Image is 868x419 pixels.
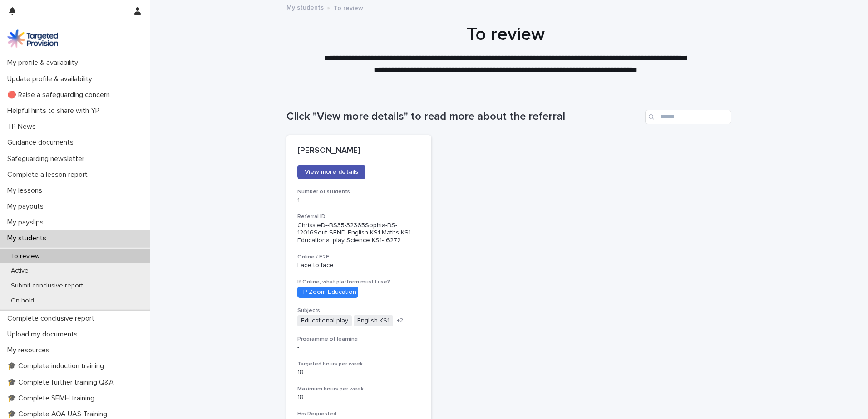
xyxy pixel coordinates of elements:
[4,202,51,211] p: My payouts
[4,91,117,99] p: 🔴 Raise a safeguarding concern
[334,2,363,12] p: To review
[297,213,420,220] h3: Referral ID
[4,394,102,403] p: 🎓 Complete SEMH training
[4,138,81,147] p: Guidance documents
[297,222,420,244] p: ChrissieD--BS35-32365Sophia-BS-12016Sout-SEND-English KS1 Maths KS1 Educational play Science KS1-...
[4,282,90,290] p: Submit conclusive report
[286,2,324,12] a: My students
[4,362,111,370] p: 🎓 Complete induction training
[4,75,99,83] p: Update profile & availability
[4,410,114,419] p: 🎓 Complete AQA UAS Training
[397,318,403,323] span: + 2
[4,378,121,387] p: 🎓 Complete further training Q&A
[297,253,420,261] h3: Online / F2F
[297,197,420,205] p: 1
[297,307,420,314] h3: Subjects
[4,330,85,339] p: Upload my documents
[286,110,641,123] h1: Click "View more details" to read more about the referral
[4,218,51,227] p: My payslips
[4,122,43,131] p: TP News
[305,169,358,175] span: View more details
[297,344,420,351] p: -
[297,315,352,326] span: Educational play
[297,361,420,368] h3: Targeted hours per week
[297,369,420,376] p: 18
[4,186,49,195] p: My lessons
[297,146,420,156] p: [PERSON_NAME]
[354,315,393,326] span: English KS1
[4,297,41,305] p: On hold
[7,29,58,48] img: M5nRWzHhSzIhMunXDL62
[4,171,95,179] p: Complete a lesson report
[4,253,47,260] p: To review
[297,385,420,393] h3: Maximum hours per week
[4,346,57,355] p: My resources
[297,188,420,195] h3: Number of students
[4,155,92,163] p: Safeguarding newsletter
[4,107,107,115] p: Helpful hints to share with YP
[645,110,731,124] input: Search
[297,410,420,418] h3: Hrs Requested
[4,234,54,243] p: My students
[297,287,358,298] div: TP Zoom Education
[297,165,365,179] a: View more details
[297,336,420,343] h3: Programme of learning
[4,314,102,323] p: Complete conclusive report
[283,24,728,45] h1: To review
[297,278,420,286] h3: If Online, what platform must I use?
[297,394,420,401] p: 18
[4,58,85,67] p: My profile & availability
[4,267,36,275] p: Active
[297,262,420,269] p: Face to face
